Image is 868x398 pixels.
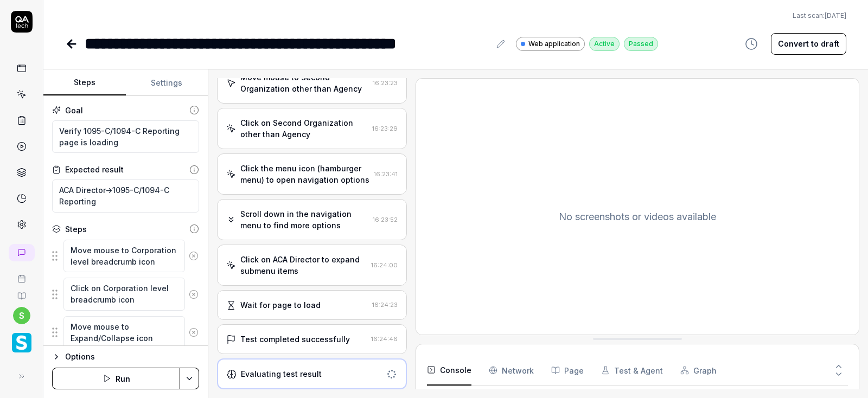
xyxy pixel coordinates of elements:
[589,37,620,51] div: Active
[374,170,398,178] time: 16:23:41
[185,245,203,267] button: Remove step
[680,355,717,386] button: Graph
[427,355,471,386] button: Console
[52,368,180,389] button: Run
[793,11,846,21] span: Last scan:
[4,283,39,300] a: Documentation
[372,125,398,132] time: 16:23:29
[516,36,585,51] a: Web application
[52,277,199,311] div: Suggestions
[65,223,87,235] div: Steps
[240,208,368,231] div: Scroll down in the navigation menu to find more options
[601,355,663,386] button: Test & Agent
[185,322,203,343] button: Remove step
[52,316,199,350] div: Suggestions
[373,216,398,223] time: 16:23:52
[65,164,124,175] div: Expected result
[65,105,83,116] div: Goal
[4,324,39,355] button: Smartlinx Logo
[13,307,30,324] button: s
[793,11,846,21] button: Last scan:[DATE]
[371,261,398,269] time: 16:24:00
[185,284,203,305] button: Remove step
[52,239,199,273] div: Suggestions
[825,11,846,20] time: [DATE]
[624,37,658,51] div: Passed
[4,266,39,283] a: Book a call with us
[373,79,398,87] time: 16:23:23
[489,355,534,386] button: Network
[65,350,199,363] div: Options
[240,333,350,345] div: Test completed successfully
[240,117,368,140] div: Click on Second Organization other than Agency
[416,79,859,355] div: No screenshots or videos available
[551,355,584,386] button: Page
[240,299,321,311] div: Wait for page to load
[241,368,322,380] div: Evaluating test result
[738,33,764,55] button: View version history
[43,70,126,96] button: Steps
[372,301,398,309] time: 16:24:23
[771,33,846,55] button: Convert to draft
[528,39,580,49] span: Web application
[12,333,31,352] img: Smartlinx Logo
[52,350,199,363] button: Options
[240,163,369,185] div: Click the menu icon (hamburger menu) to open navigation options
[126,70,208,96] button: Settings
[240,254,367,277] div: Click on ACA Director to expand submenu items
[240,72,368,94] div: Move mouse to Second Organization other than Agency
[371,335,398,343] time: 16:24:46
[9,244,35,261] a: New conversation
